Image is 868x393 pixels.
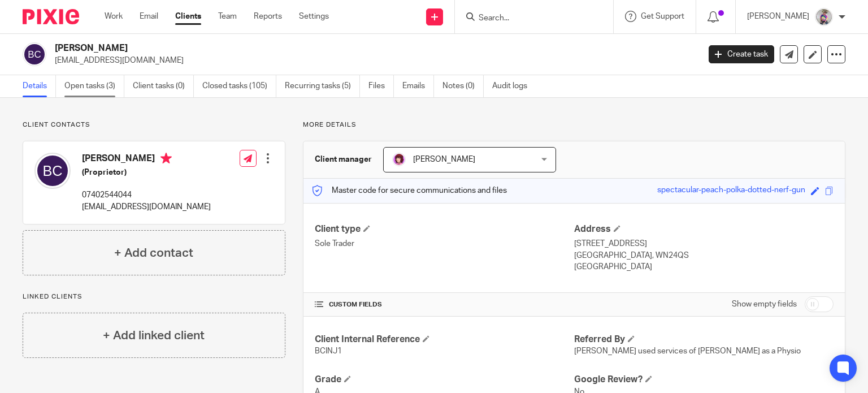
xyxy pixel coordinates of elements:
[442,75,484,97] a: Notes (0)
[641,12,684,20] span: Get Support
[392,153,406,166] img: Emma%20M%20Purple.png
[23,292,285,301] p: Linked clients
[254,11,282,22] a: Reports
[23,42,46,66] img: svg%3E
[303,120,845,129] p: More details
[140,11,158,22] a: Email
[574,223,834,235] h4: Address
[103,327,205,344] h4: + Add linked client
[160,153,172,164] i: Primary
[82,167,211,178] h5: (Proprietor)
[175,11,201,22] a: Clients
[315,374,574,386] h4: Grade
[299,11,329,22] a: Settings
[218,11,237,22] a: Team
[574,374,834,386] h4: Google Review?
[312,185,507,196] p: Master code for secure communications and files
[202,75,276,97] a: Closed tasks (105)
[574,334,834,346] h4: Referred By
[815,8,833,26] img: DBTieDye.jpg
[747,11,809,22] p: [PERSON_NAME]
[23,120,285,129] p: Client contacts
[574,238,834,249] p: [STREET_ADDRESS]
[574,347,801,355] span: [PERSON_NAME] used services of [PERSON_NAME] as a Physio
[82,189,211,201] p: 07402544044
[709,45,774,63] a: Create task
[55,42,565,54] h2: [PERSON_NAME]
[732,299,797,310] label: Show empty fields
[105,11,123,22] a: Work
[23,9,79,24] img: Pixie
[315,223,574,235] h4: Client type
[368,75,394,97] a: Files
[657,184,805,197] div: spectacular-peach-polka-dotted-nerf-gun
[82,201,211,213] p: [EMAIL_ADDRESS][DOMAIN_NAME]
[315,347,342,355] span: BCINJ1
[285,75,360,97] a: Recurring tasks (5)
[34,153,71,189] img: svg%3E
[82,153,211,167] h4: [PERSON_NAME]
[315,154,372,165] h3: Client manager
[402,75,434,97] a: Emails
[315,238,574,249] p: Sole Trader
[114,244,193,262] h4: + Add contact
[574,250,834,261] p: [GEOGRAPHIC_DATA], WN24QS
[64,75,124,97] a: Open tasks (3)
[478,14,579,24] input: Search
[413,156,475,163] span: [PERSON_NAME]
[315,334,574,346] h4: Client Internal Reference
[55,55,692,66] p: [EMAIL_ADDRESS][DOMAIN_NAME]
[574,261,834,273] p: [GEOGRAPHIC_DATA]
[133,75,194,97] a: Client tasks (0)
[23,75,56,97] a: Details
[492,75,536,97] a: Audit logs
[315,300,574,309] h4: CUSTOM FIELDS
